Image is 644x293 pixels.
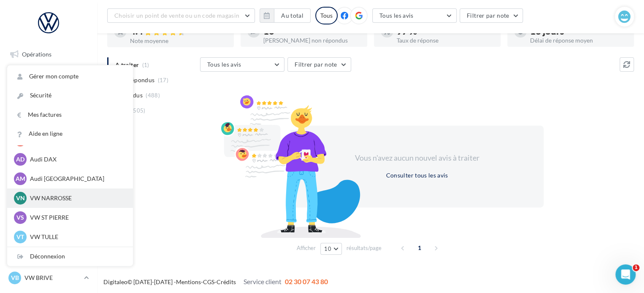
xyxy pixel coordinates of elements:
span: Opérations [22,51,51,58]
span: (505) [131,107,146,114]
button: Consulter tous les avis [382,170,451,180]
span: (17) [158,77,168,83]
button: Filtrer par note [287,57,351,72]
span: Service client [244,277,281,285]
span: Tous les avis [379,12,414,19]
span: AM [16,175,25,183]
button: 10 [320,243,342,255]
span: VN [16,194,25,202]
span: 10 [324,245,331,252]
div: Délai de réponse moyen [530,38,627,43]
a: Aide en ligne [7,124,133,143]
a: Opérations [5,46,92,63]
a: Sécurité [7,86,133,105]
span: VT [16,233,24,241]
a: Contacts [5,130,92,148]
p: VW BRIVE [24,274,81,282]
div: 16 [263,27,360,36]
button: Choisir un point de vente ou un code magasin [107,8,255,23]
button: Tous les avis [372,8,457,23]
a: Crédits [216,278,236,285]
a: Mes factures [7,105,133,124]
a: CGS [203,278,214,285]
div: 97 % [397,27,494,36]
span: 1 [413,241,426,255]
p: VW NARROSSE [30,194,123,202]
p: Audi [GEOGRAPHIC_DATA] [30,175,123,183]
a: Digitaleo [103,278,127,285]
span: VB [11,274,19,282]
a: Gérer mon compte [7,67,133,86]
span: (488) [146,92,160,99]
span: 02 30 07 43 80 [285,277,328,285]
span: Tous les avis [207,61,241,68]
div: Tous [315,7,338,24]
p: Audi DAX [30,155,123,164]
a: Mentions [176,278,201,285]
a: Calendrier [5,172,92,190]
iframe: Intercom live chat [615,264,636,285]
span: Choisir un point de vente ou un code magasin [114,12,239,19]
a: PLV et print personnalisable [5,193,92,218]
button: Filtrer par note [460,8,523,23]
span: © [DATE]-[DATE] - - - [103,278,328,285]
div: Taux de réponse [397,38,494,43]
span: Non répondus [115,76,154,84]
a: Visibilité en ligne [5,88,92,106]
p: VW ST PIERRE [30,213,123,222]
a: Boîte de réception [5,67,92,85]
p: VW TULLE [30,233,123,241]
div: Déconnexion [7,247,133,266]
button: Au total [260,8,311,23]
span: 1 [633,264,639,271]
span: résultats/page [346,244,382,252]
a: Campagnes DataOnDemand [5,221,92,246]
div: [PERSON_NAME] non répondus [263,38,360,43]
div: Note moyenne [130,38,227,44]
a: Campagnes [5,109,92,127]
span: VS [16,213,24,222]
span: Afficher [297,244,316,252]
span: AD [16,155,24,164]
div: 13 jours [530,27,627,36]
div: 4.4 [130,27,227,36]
a: VB VW BRIVE [7,270,90,286]
button: Au total [274,8,311,23]
button: Tous les avis [200,57,284,72]
a: Médiathèque [5,151,92,169]
div: Vous n'avez aucun nouvel avis à traiter [344,153,490,164]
